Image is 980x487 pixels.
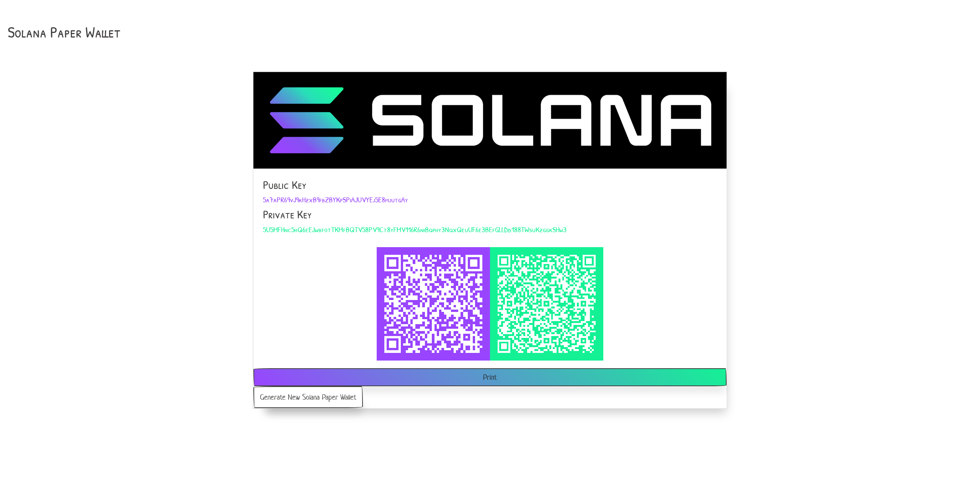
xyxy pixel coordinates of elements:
[498,255,596,353] div: 5U5MFHnc5hQ6eEJwbfotTKMfBQTV58PV9Ct8yFMV116R6niBqphy3NqxQeuUF6e3BEfGLLDd188TWsuKzggkSHw3
[263,194,408,205] span: 5a7aPR69vJ9kHzxB9fbZBYKpSPiAJUVYEj5E8mjutgAy
[263,208,717,221] h4: Private Key
[253,72,727,169] img: Card example image
[498,255,596,353] img: m6MzQAAAABJRU5ErkJggg==
[263,178,717,192] h4: Public Key
[384,255,482,353] div: 5a7aPR69vJ9kHzxB9fbZBYKpSPiAJUVYEj5E8mjutgAy
[253,386,363,408] button: Generate New Solana Paper Wallet
[8,23,972,41] h3: Solana Paper Wallet
[253,368,727,386] button: Print
[384,255,482,353] img: 4wAAAAZJREFUAwAbmkxaFow+NQAAAABJRU5ErkJggg==
[263,224,567,234] span: 5U5MFHnc5hQ6eEJwbfotTKMfBQTV58PV9Ct8yFMV116R6niBqphy3NqxQeuUF6e3BEfGLLDd188TWsuKzggkSHw3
